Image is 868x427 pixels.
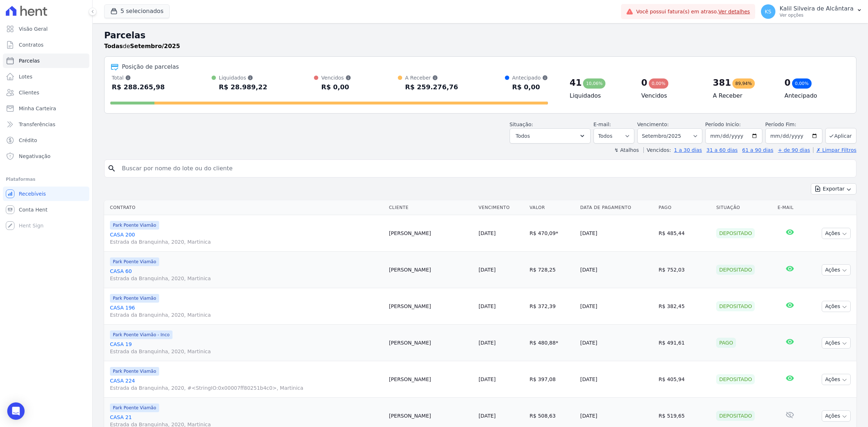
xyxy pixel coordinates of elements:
[780,5,854,12] p: Kalil Silveira de Alcântara
[637,121,669,127] label: Vencimento:
[716,374,755,384] div: Depositado
[19,190,46,197] span: Recebíveis
[716,301,755,311] div: Depositado
[104,29,856,42] h2: Parcelas
[386,215,476,252] td: [PERSON_NAME]
[577,325,656,361] td: [DATE]
[3,22,89,36] a: Visão Geral
[110,311,383,319] span: Estrada da Branquinha, 2020, Martinica
[792,78,812,89] div: 0,00%
[527,252,577,288] td: R$ 728,25
[386,325,476,361] td: [PERSON_NAME]
[110,231,383,245] a: CASA 200Estrada da Branquinha, 2020, Martinica
[3,69,89,84] a: Lotes
[3,101,89,116] a: Minha Carteira
[811,183,856,195] button: Exportar
[405,81,458,93] div: R$ 259.276,76
[478,340,495,346] a: [DATE]
[104,42,180,51] p: de
[19,57,40,64] span: Parcelas
[577,252,656,288] td: [DATE]
[3,117,89,132] a: Transferências
[822,264,851,276] button: Ações
[19,137,37,144] span: Crédito
[656,288,713,325] td: R$ 382,45
[822,337,851,349] button: Ações
[110,330,173,339] span: Park Poente Viamão - Inco
[614,147,639,153] label: ↯ Atalhos
[636,8,750,16] span: Você possui fatura(s) em atraso.
[718,9,750,14] a: Ver detalhes
[3,187,89,201] a: Recebíveis
[742,147,773,153] a: 61 a 90 dias
[6,175,86,184] div: Plataformas
[512,74,548,81] div: Antecipado
[19,73,33,80] span: Lotes
[104,4,170,18] button: 5 selecionados
[19,206,47,213] span: Conta Hent
[118,161,853,176] input: Buscar por nome do lote ou do cliente
[656,215,713,252] td: R$ 485,44
[110,275,383,282] span: Estrada da Branquinha, 2020, Martinica
[825,128,856,144] button: Aplicar
[527,200,577,215] th: Valor
[104,43,123,50] strong: Todas
[713,77,731,89] div: 381
[478,230,495,236] a: [DATE]
[219,74,267,81] div: Liquidados
[656,252,713,288] td: R$ 752,03
[713,200,775,215] th: Situação
[577,361,656,398] td: [DATE]
[19,89,39,96] span: Clientes
[577,288,656,325] td: [DATE]
[649,78,668,89] div: 0,00%
[3,202,89,217] a: Conta Hent
[476,200,527,215] th: Vencimento
[478,303,495,309] a: [DATE]
[3,133,89,148] a: Crédito
[104,200,386,215] th: Contrato
[527,325,577,361] td: R$ 480,88
[716,338,736,348] div: Pago
[122,63,179,71] div: Posição de parcelas
[755,1,868,22] button: KS Kalil Silveira de Alcântara Ver opções
[107,164,116,173] i: search
[110,238,383,245] span: Estrada da Branquinha, 2020, Martinica
[583,78,605,89] div: 10,06%
[705,121,741,127] label: Período Inicío:
[7,402,25,420] div: Open Intercom Messenger
[478,376,495,382] a: [DATE]
[386,252,476,288] td: [PERSON_NAME]
[641,77,647,89] div: 0
[656,200,713,215] th: Pago
[765,9,771,14] span: KS
[775,200,805,215] th: E-mail
[641,91,701,100] h4: Vencidos
[570,77,582,89] div: 41
[593,121,611,127] label: E-mail:
[110,257,159,266] span: Park Poente Viamão
[577,215,656,252] td: [DATE]
[478,413,495,419] a: [DATE]
[110,341,383,355] a: CASA 19Estrada da Branquinha, 2020, Martinica
[527,288,577,325] td: R$ 372,39
[110,304,383,319] a: CASA 196Estrada da Branquinha, 2020, Martinica
[112,74,165,81] div: Total
[643,147,671,153] label: Vencidos:
[110,348,383,355] span: Estrada da Branquinha, 2020, Martinica
[512,81,548,93] div: R$ 0,00
[219,81,267,93] div: R$ 28.989,22
[321,81,351,93] div: R$ 0,00
[765,121,822,128] label: Período Fim:
[110,268,383,282] a: CASA 60Estrada da Branquinha, 2020, Martinica
[716,265,755,275] div: Depositado
[716,411,755,421] div: Depositado
[713,91,773,100] h4: A Receber
[110,384,383,392] span: Estrada da Branquinha, 2020, #<StringIO:0x00007ff80251b4c0>, Martinica
[732,78,755,89] div: 89,94%
[478,267,495,273] a: [DATE]
[656,325,713,361] td: R$ 491,61
[19,41,43,48] span: Contratos
[716,228,755,238] div: Depositado
[110,221,159,230] span: Park Poente Viamão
